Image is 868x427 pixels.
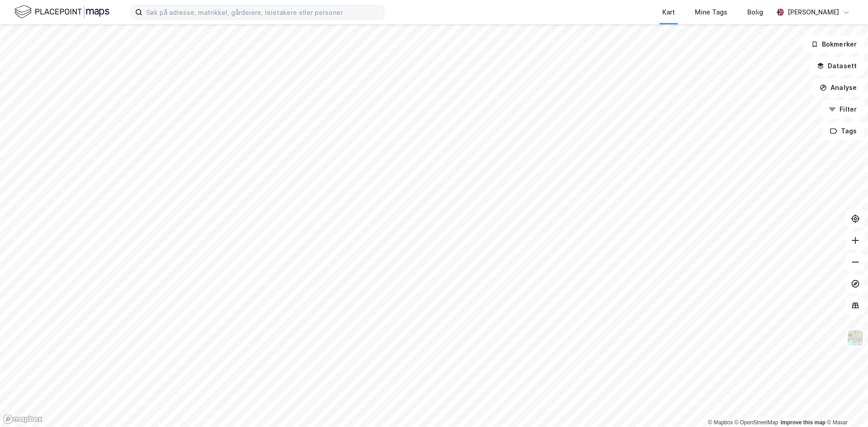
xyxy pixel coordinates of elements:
div: Kart [662,7,675,18]
div: Mine Tags [695,7,727,18]
div: Bolig [747,7,763,18]
iframe: Chat Widget [823,384,868,427]
img: logo.f888ab2527a4732fd821a326f86c7f29.svg [14,4,109,20]
div: [PERSON_NAME] [788,7,839,18]
input: Søk på adresse, matrikkel, gårdeiere, leietakere eller personer [142,5,384,19]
